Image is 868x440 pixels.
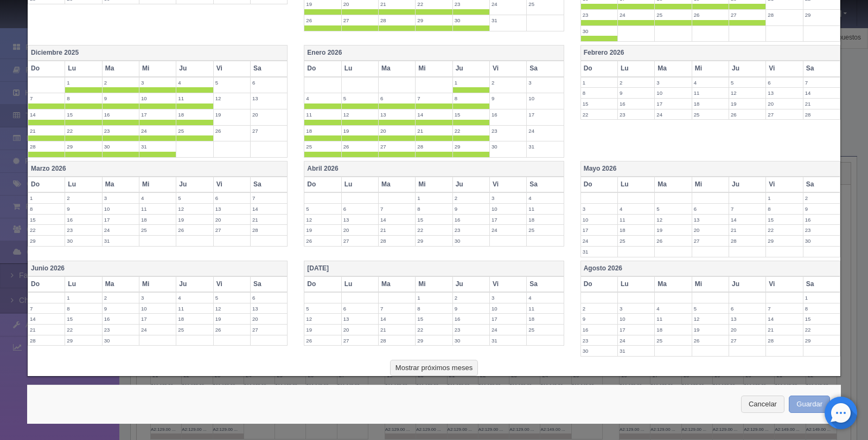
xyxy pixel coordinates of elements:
[729,109,765,120] label: 26
[581,335,617,346] label: 23
[527,215,563,225] label: 18
[251,303,287,314] label: 13
[490,77,526,88] label: 2
[342,141,378,152] label: 26
[766,303,802,314] label: 7
[139,314,176,324] label: 17
[741,396,784,413] button: Cancelar
[139,141,176,152] label: 31
[176,109,213,120] label: 18
[692,225,729,235] label: 20
[103,109,139,120] label: 16
[251,77,287,88] label: 6
[581,346,617,356] label: 30
[655,314,691,324] label: 11
[379,225,415,235] label: 21
[139,303,176,314] label: 10
[803,109,840,120] label: 28
[103,314,139,324] label: 16
[766,215,802,225] label: 15
[176,225,213,235] label: 26
[453,236,489,246] label: 30
[803,204,840,214] label: 9
[416,215,452,225] label: 15
[65,303,101,314] label: 8
[416,93,452,103] label: 7
[342,204,378,214] label: 6
[304,109,341,120] label: 11
[527,93,563,103] label: 10
[729,225,765,235] label: 21
[342,93,378,103] label: 5
[490,215,526,225] label: 17
[527,193,563,203] label: 4
[214,293,250,303] label: 5
[453,204,489,214] label: 9
[342,109,378,120] label: 12
[214,325,250,335] label: 26
[618,99,654,109] label: 16
[453,15,489,25] label: 30
[379,204,415,214] label: 7
[581,99,617,109] label: 15
[618,109,654,120] label: 23
[655,335,691,346] label: 25
[581,215,617,225] label: 10
[342,303,378,314] label: 6
[416,303,452,314] label: 8
[729,99,765,109] label: 19
[527,77,563,88] label: 3
[65,93,101,103] label: 8
[490,15,526,25] label: 31
[28,141,65,152] label: 28
[176,325,213,335] label: 25
[139,93,176,103] label: 10
[103,141,139,152] label: 30
[304,93,341,103] label: 4
[766,99,802,109] label: 20
[139,225,176,235] label: 25
[214,204,250,214] label: 13
[176,293,213,303] label: 4
[139,293,176,303] label: 3
[692,88,729,98] label: 11
[490,293,526,303] label: 3
[527,141,563,152] label: 31
[453,109,489,120] label: 15
[251,109,287,120] label: 20
[65,141,101,152] label: 29
[581,225,617,235] label: 17
[655,225,691,235] label: 19
[65,109,101,120] label: 15
[581,325,617,335] label: 16
[139,325,176,335] label: 24
[28,335,65,346] label: 28
[803,193,840,203] label: 2
[251,314,287,324] label: 20
[379,236,415,246] label: 28
[103,93,139,103] label: 9
[490,314,526,324] label: 17
[692,314,729,324] label: 12
[65,77,101,88] label: 1
[803,215,840,225] label: 16
[103,303,139,314] label: 9
[527,325,563,335] label: 25
[251,293,287,303] label: 6
[379,314,415,324] label: 14
[453,325,489,335] label: 23
[304,225,341,235] label: 19
[766,325,802,335] label: 21
[304,215,341,225] label: 12
[581,10,617,20] label: 23
[692,303,729,314] label: 5
[304,303,341,314] label: 5
[803,325,840,335] label: 22
[416,293,452,303] label: 1
[342,15,378,25] label: 27
[618,215,654,225] label: 11
[379,325,415,335] label: 21
[527,126,563,136] label: 24
[28,204,65,214] label: 8
[655,325,691,335] label: 18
